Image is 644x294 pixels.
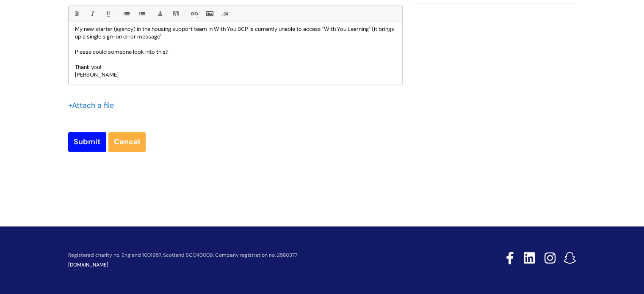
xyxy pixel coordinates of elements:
p: Thank you! [75,63,396,71]
a: Remove formatting (Ctrl-\) [220,8,230,19]
a: [DOMAIN_NAME] [68,261,108,268]
a: Underline(Ctrl-U) [102,8,113,19]
p: My new starter (agency) in the housing support team in With You BCP is currently unable to access... [75,25,396,41]
a: Insert Image... [204,8,215,19]
p: [PERSON_NAME] [75,71,396,79]
a: Cancel [108,132,146,151]
a: Bold (Ctrl-B) [71,8,82,19]
input: Submit [68,132,106,151]
p: Registered charity no. England 1001957, Scotland SCO40009. Company registration no. 2580377 [68,253,446,258]
a: Back Color [170,8,181,19]
a: Font Color [155,8,165,19]
a: 1. Ordered List (Ctrl-Shift-8) [136,8,147,19]
div: Attach a file [68,99,119,112]
p: Please could someone look into this? [75,48,396,56]
a: • Unordered List (Ctrl-Shift-7) [121,8,131,19]
a: Italic (Ctrl-I) [87,8,97,19]
a: Link [188,8,199,19]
